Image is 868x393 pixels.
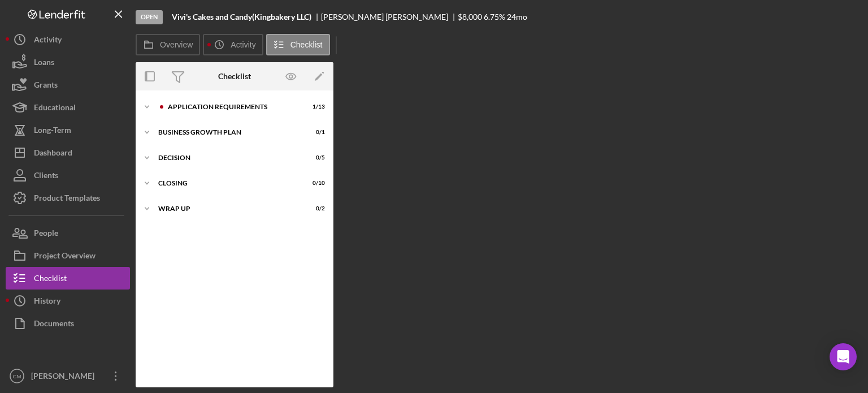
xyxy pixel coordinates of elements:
[231,40,255,49] label: Activity
[6,28,130,51] button: Activity
[34,244,96,270] div: Project Overview
[158,129,297,136] div: BUSINESS GROWTH PLAN
[34,164,58,189] div: Clients
[203,34,263,55] button: Activity
[305,154,325,161] div: 0 / 5
[136,34,200,55] button: Overview
[6,119,130,141] button: Long-Term
[34,119,71,144] div: Long-Term
[6,51,130,74] button: Loans
[34,187,100,212] div: Product Templates
[6,290,130,312] button: History
[6,365,130,387] button: CM[PERSON_NAME]
[266,34,330,55] button: Checklist
[158,205,297,212] div: Wrap Up
[34,28,62,54] div: Activity
[34,74,58,99] div: Grants
[160,40,193,49] label: Overview
[6,267,130,290] button: Checklist
[6,74,130,96] button: Grants
[136,10,163,24] div: Open
[458,12,482,21] span: $8,000
[34,267,67,292] div: Checklist
[34,290,60,315] div: History
[290,40,323,49] label: Checklist
[13,373,21,379] text: CM
[158,154,297,161] div: Decision
[305,180,325,187] div: 0 / 10
[830,343,857,370] div: Open Intercom Messenger
[34,222,58,247] div: People
[158,180,297,187] div: Closing
[6,222,130,244] button: People
[34,312,74,338] div: Documents
[34,51,54,76] div: Loans
[218,72,251,81] div: Checklist
[6,141,130,164] button: Dashboard
[321,12,458,21] div: [PERSON_NAME] [PERSON_NAME]
[34,141,72,167] div: Dashboard
[305,103,325,110] div: 1 / 13
[6,96,130,119] button: Educational
[6,187,130,209] button: Product Templates
[6,244,130,267] button: Project Overview
[507,12,527,21] div: 24 mo
[305,129,325,136] div: 0 / 1
[34,96,76,122] div: Educational
[6,312,130,335] button: Documents
[172,12,311,21] b: Vivi's Cakes and Candy(Kingbakery LLC)
[6,164,130,187] button: Clients
[168,103,297,110] div: Application Requirements
[484,12,505,21] div: 6.75 %
[305,205,325,212] div: 0 / 2
[28,365,102,390] div: [PERSON_NAME]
